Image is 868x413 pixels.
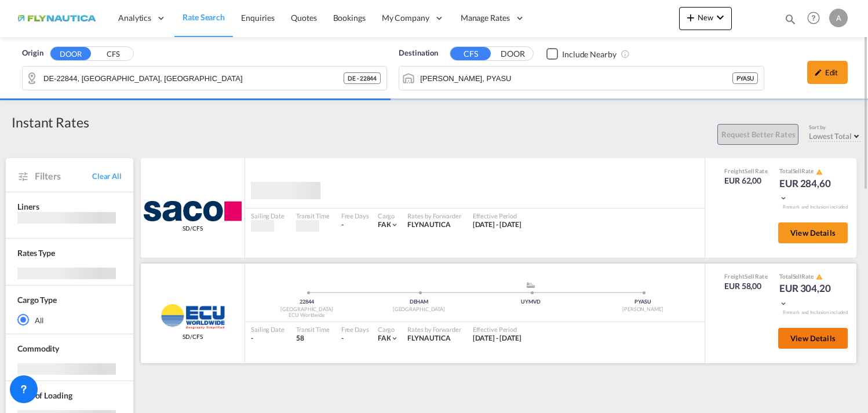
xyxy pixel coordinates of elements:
div: Effective Period [473,325,522,334]
span: FAK [378,220,391,229]
div: Total Rate [779,167,837,176]
div: EUR 58,00 [724,280,768,292]
span: Help [804,8,823,28]
div: Remark and Inclusion included [774,204,856,210]
span: FLYNAUTICA [407,334,450,342]
md-icon: icon-chevron-down [779,194,787,202]
div: [PERSON_NAME] [587,306,699,313]
span: Sell [793,273,802,280]
md-input-container: Asuncion, PYASU [399,67,763,90]
span: FLYNAUTICA [407,220,450,229]
img: dbeec6a0202a11f0ab01a7e422f9ff92.png [17,5,96,31]
button: icon-alert [815,167,823,176]
div: Sort by [809,124,862,131]
span: Sell [745,167,754,174]
span: My Company [382,12,429,24]
span: SD/CFS [183,224,202,232]
div: Cargo [378,211,399,220]
div: Transit Time [296,325,330,334]
div: DEHAM [363,298,475,306]
div: Rates Type [17,247,55,259]
md-icon: assets/icons/custom/ship-fill.svg [524,282,538,288]
div: [GEOGRAPHIC_DATA] [363,306,475,313]
md-icon: icon-pencil [814,68,822,76]
div: Rates by Forwarder [407,211,461,220]
span: New [684,13,727,22]
span: Sell [793,167,802,174]
span: [DATE] - [DATE] [473,220,522,229]
span: Lowest Total [809,131,852,141]
div: Free Days [341,325,369,334]
div: Remark and Inclusion included [774,309,856,316]
span: Origin [22,47,43,59]
span: Port of Loading [17,390,72,400]
span: FAK [378,334,391,342]
div: FLYNAUTICA [407,220,461,230]
md-icon: icon-chevron-down [391,221,399,229]
span: Commodity [17,343,59,353]
md-icon: icon-chevron-down [713,10,727,24]
div: ECU Worldwide [251,312,363,319]
div: Cargo [378,325,399,334]
md-icon: Unchecked: Ignores neighbouring ports when fetching rates.Checked : Includes neighbouring ports w... [621,49,630,59]
span: DE - 22844 [348,74,377,82]
div: Include Nearby [562,49,617,60]
span: Bookings [333,13,366,23]
div: Total Rate [779,272,837,282]
div: icon-pencilEdit [807,61,848,84]
div: UYMVD [475,298,587,306]
input: Search by Port [420,70,732,87]
div: FLYNAUTICA [407,334,461,343]
md-icon: icon-plus 400-fg [684,10,698,24]
md-input-container: DE-22844, Norderstedt, Schleswig-Holstein [23,67,386,90]
span: 22844 [300,298,314,305]
div: - [251,334,285,343]
div: EUR 304,20 [779,282,837,309]
span: Manage Rates [461,12,510,24]
button: DOOR [50,47,91,60]
div: Sailing Date [251,211,285,220]
span: Quotes [291,13,316,23]
span: Enquiries [241,13,275,23]
md-icon: icon-chevron-down [391,334,399,342]
div: icon-magnify [784,13,797,30]
div: Freight Rate [724,167,768,175]
div: EUR 284,60 [779,177,837,204]
div: - [341,334,344,343]
button: DOOR [493,47,533,61]
md-icon: icon-alert [816,273,823,280]
md-icon: icon-chevron-down [779,299,787,308]
div: Instant Rates [12,113,89,131]
span: Analytics [118,12,151,24]
img: ECU Worldwide [155,304,231,330]
md-checkbox: Checkbox No Ink [546,47,617,60]
button: View Details [778,328,848,349]
input: Search by Door [43,70,344,87]
span: Filters [35,170,92,182]
button: Request Better Rates [717,124,798,145]
div: EUR 62,00 [724,175,768,187]
img: SACO [144,201,242,221]
div: Freight Rate [724,272,768,280]
div: A [829,9,848,27]
div: Free Days [341,211,369,220]
div: Rates by Forwarder [407,325,461,334]
span: SD/CFS [183,332,202,341]
div: PYASU [732,72,758,84]
div: Sailing Date [251,325,285,334]
div: Transit Time [296,211,330,220]
span: [DATE] - [DATE] [473,334,522,342]
md-radio-button: All [17,315,122,326]
div: Effective Period [473,211,522,220]
div: PYASU [587,298,699,306]
span: Liners [17,202,39,211]
md-select: Select: Lowest Total [809,129,862,141]
div: 01 Sep 2025 - 30 Sep 2025 [473,220,522,230]
span: Sell [745,273,754,280]
span: View Details [790,228,836,237]
div: Help [804,8,829,29]
div: - [341,220,344,230]
button: icon-plus 400-fgNewicon-chevron-down [679,7,732,30]
span: Clear All [92,171,122,181]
